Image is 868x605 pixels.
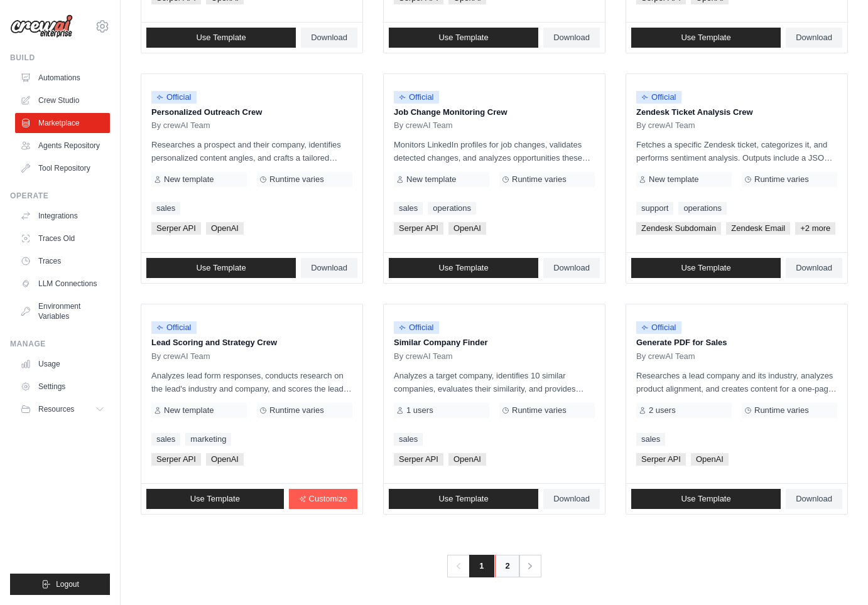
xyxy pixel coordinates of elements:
[394,91,439,104] span: Official
[151,138,352,164] p: Researches a prospect and their company, identifies personalized content angles, and crafts a tai...
[406,405,433,415] span: 1 users
[56,579,79,589] span: Logout
[636,433,665,446] a: sales
[636,321,681,334] span: Official
[206,222,244,235] span: OpenAI
[196,33,246,43] span: Use Template
[796,263,832,273] span: Download
[206,453,244,466] span: OpenAI
[649,174,698,185] span: New template
[636,106,837,119] p: Zendesk Ticket Analysis Crew
[636,222,721,235] span: Zendesk Subdomain
[543,28,600,48] a: Download
[636,138,837,164] p: Fetches a specific Zendesk ticket, categorizes it, and performs sentiment analysis. Outputs inclu...
[636,91,681,104] span: Official
[15,90,110,110] a: Crew Studio
[394,433,423,446] a: sales
[10,191,110,201] div: Operate
[151,453,201,466] span: Serper API
[151,202,180,215] a: sales
[151,369,352,395] p: Analyzes lead form responses, conducts research on the lead's industry and company, and scores th...
[15,113,110,133] a: Marketplace
[754,405,809,415] span: Runtime varies
[15,228,110,249] a: Traces Old
[448,453,486,466] span: OpenAI
[796,494,832,504] span: Download
[636,120,695,131] span: By crewAI Team
[394,336,595,349] p: Similar Company Finder
[394,369,595,395] p: Analyzes a target company, identifies 10 similar companies, evaluates their similarity, and provi...
[151,351,210,361] span: By crewAI Team
[151,106,352,119] p: Personalized Outreach Crew
[10,339,110,349] div: Manage
[543,258,600,278] a: Download
[301,258,357,278] a: Download
[394,321,439,334] span: Official
[15,68,110,88] a: Automations
[289,489,357,509] a: Customize
[151,120,210,131] span: By crewAI Team
[389,28,538,48] a: Use Template
[543,489,600,509] a: Download
[394,106,595,119] p: Job Change Monitoring Crew
[553,494,590,504] span: Download
[146,28,296,48] a: Use Template
[786,28,842,48] a: Download
[394,222,443,235] span: Serper API
[15,274,110,294] a: LLM Connections
[636,369,837,395] p: Researches a lead company and its industry, analyzes product alignment, and creates content for a...
[631,489,781,509] a: Use Template
[726,222,790,235] span: Zendesk Email
[678,202,727,215] a: operations
[196,263,246,273] span: Use Template
[681,263,730,273] span: Use Template
[151,336,352,349] p: Lead Scoring and Strategy Crew
[636,351,695,361] span: By crewAI Team
[469,555,494,577] span: 1
[754,174,809,185] span: Runtime varies
[631,258,781,278] a: Use Template
[15,399,110,419] button: Resources
[394,138,595,164] p: Monitors LinkedIn profiles for job changes, validates detected changes, and analyzes opportunitie...
[311,263,347,273] span: Download
[796,33,832,43] span: Download
[269,174,324,185] span: Runtime varies
[394,453,443,466] span: Serper API
[15,158,110,178] a: Tool Repository
[553,33,590,43] span: Download
[38,404,74,414] span: Resources
[795,222,835,235] span: +2 more
[394,351,453,361] span: By crewAI Team
[10,14,73,38] img: Logo
[15,377,110,397] a: Settings
[394,202,423,215] a: sales
[681,494,730,504] span: Use Template
[301,28,357,48] a: Download
[786,489,842,509] a: Download
[786,258,842,278] a: Download
[10,53,110,63] div: Build
[394,120,453,131] span: By crewAI Team
[164,174,214,185] span: New template
[15,206,110,226] a: Integrations
[649,405,676,415] span: 2 users
[185,433,231,446] a: marketing
[146,258,296,278] a: Use Template
[15,354,110,374] a: Usage
[15,251,110,271] a: Traces
[636,202,673,215] a: support
[10,574,110,595] button: Logout
[151,321,197,334] span: Official
[636,336,837,349] p: Generate PDF for Sales
[389,489,538,509] a: Use Template
[151,222,201,235] span: Serper API
[428,202,476,215] a: operations
[512,174,567,185] span: Runtime varies
[269,405,324,415] span: Runtime varies
[512,405,567,415] span: Runtime varies
[553,263,590,273] span: Download
[636,453,686,466] span: Serper API
[447,555,541,577] nav: Pagination
[691,453,729,466] span: OpenAI
[151,91,197,104] span: Official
